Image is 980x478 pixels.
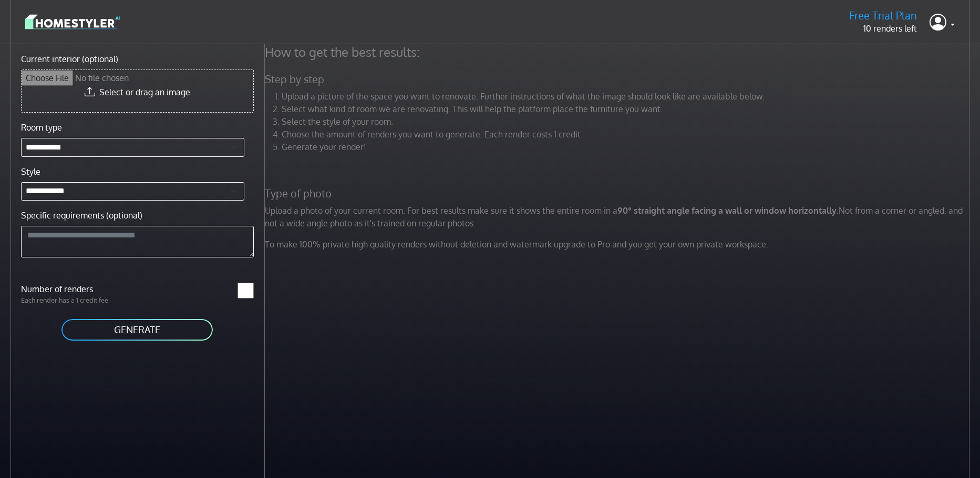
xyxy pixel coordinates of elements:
label: Style [21,165,40,178]
p: To make 100% private high quality renders without deletion and watermark upgrade to Pro and you g... [259,238,978,251]
li: Choose the amount of renders you want to generate. Each render costs 1 credit. [282,128,972,141]
h4: How to get the best results: [259,44,978,60]
label: Current interior (optional) [21,53,118,65]
label: Room type [21,121,62,134]
li: Select what kind of room we are renovating. This will help the platform place the furniture you w... [282,103,972,115]
h5: Type of photo [259,187,978,200]
h5: Step by step [259,73,978,86]
h5: Free Trial Plan [849,9,917,22]
li: Generate your render! [282,141,972,153]
button: GENERATE [60,318,214,342]
li: Upload a picture of the space you want to renovate. Further instructions of what the image should... [282,90,972,103]
p: Upload a photo of your current room. For best results make sure it shows the entire room in a Not... [259,204,978,230]
label: Number of renders [15,283,137,295]
strong: 90° straight angle facing a wall or window horizontally. [617,205,839,216]
li: Select the style of your room. [282,115,972,128]
img: logo-3de290ba35641baa71223ecac5eacb59cb85b4c7fdf211dc9aaecaaee71ea2f8.svg [25,13,120,31]
label: Specific requirements (optional) [21,209,142,222]
p: Each render has a 1 credit fee [15,295,137,305]
p: 10 renders left [849,22,917,35]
